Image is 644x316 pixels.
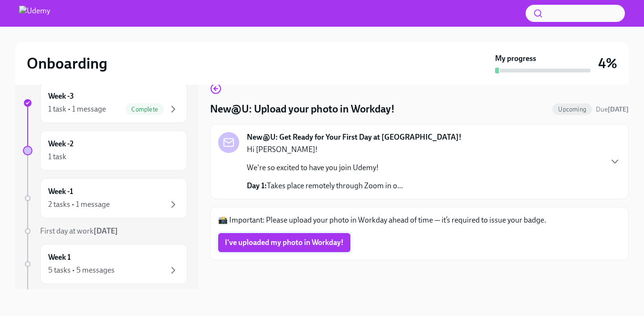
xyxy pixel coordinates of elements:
[210,102,395,116] h4: New@U: Upload your photo in Workday!
[225,238,344,247] span: I've uploaded my photo in Workday!
[48,186,73,197] h6: Week -1
[23,131,187,171] a: Week -21 task
[48,265,115,275] div: 5 tasks • 5 messages
[23,244,187,284] a: Week 15 tasks • 5 messages
[218,215,621,225] p: 📸 Important: Please upload your photo in Workday ahead of time — it’s required to issue your badge.
[94,226,118,235] strong: [DATE]
[598,55,617,72] h3: 4%
[495,53,536,64] strong: My progress
[48,152,66,162] div: 1 task
[596,105,629,114] span: October 22nd, 2025 10:00
[23,226,187,236] a: First day at work[DATE]
[596,105,629,113] span: Due
[247,132,462,143] strong: New@U: Get Ready for Your First Day at [GEOGRAPHIC_DATA]!
[40,226,118,235] span: First day at work
[23,83,187,123] a: Week -31 task • 1 messageComplete
[48,199,110,210] div: 2 tasks • 1 message
[48,252,71,263] h6: Week 1
[247,163,403,173] p: We're so excited to have you join Udemy!
[23,178,187,218] a: Week -12 tasks • 1 message
[27,54,107,73] h2: Onboarding
[48,104,106,114] div: 1 task • 1 message
[552,106,592,113] span: Upcoming
[247,181,403,191] p: Takes place remotely through Zoom in o...
[247,144,403,155] p: Hi [PERSON_NAME]!
[19,6,50,21] img: Udemy
[218,233,350,252] button: I've uploaded my photo in Workday!
[247,181,267,190] strong: Day 1:
[126,106,164,113] span: Complete
[48,91,74,102] h6: Week -3
[608,105,629,113] strong: [DATE]
[48,139,74,149] h6: Week -2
